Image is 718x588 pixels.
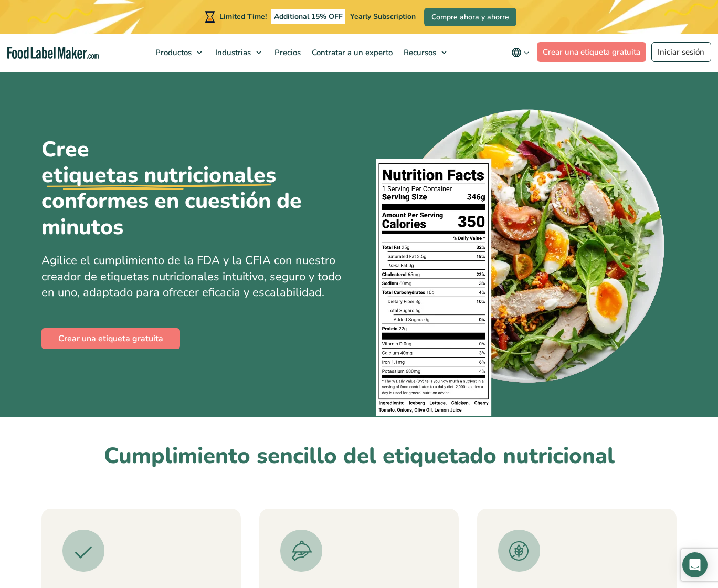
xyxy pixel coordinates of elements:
[41,162,276,188] u: etiquetas nutricionales
[309,47,394,58] span: Contratar a un experto
[41,442,677,471] h2: Cumplimiento sencillo del etiquetado nutricional
[219,12,267,22] span: Limited Time!
[271,47,302,58] span: Precios
[62,530,104,572] img: Un icono de garrapata verde.
[376,102,668,417] img: Un plato de comida con una etiqueta de información nutricional encima.
[682,552,708,577] div: Open Intercom Messenger
[152,47,193,58] span: Productos
[210,34,267,71] a: Industrias
[400,47,437,58] span: Recursos
[269,34,304,71] a: Precios
[424,8,516,26] a: Compre ahora y ahorre
[41,136,304,240] h1: Cree conformes en cuestión de minutos
[537,42,647,62] a: Crear una etiqueta gratuita
[350,12,416,22] span: Yearly Subscription
[398,34,452,71] a: Recursos
[41,253,341,301] span: Agilice el cumplimiento de la FDA y la CFIA con nuestro creador de etiquetas nutricionales intuit...
[307,34,396,71] a: Contratar a un experto
[212,47,252,58] span: Industrias
[150,34,207,71] a: Productos
[271,9,345,24] span: Additional 15% OFF
[651,42,711,62] a: Iniciar sesión
[41,328,180,349] a: Crear una etiqueta gratuita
